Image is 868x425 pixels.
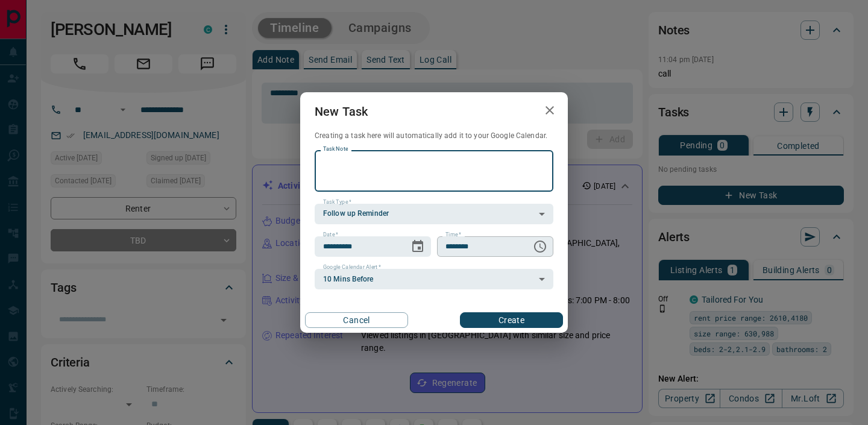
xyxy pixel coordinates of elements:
[315,131,553,141] p: Creating a task here will automatically add it to your Google Calendar.
[305,312,408,328] button: Cancel
[323,231,338,239] label: Date
[323,145,348,153] label: Task Note
[406,235,430,259] button: Choose date, selected date is Aug 14, 2025
[445,231,461,239] label: Time
[300,92,382,131] h2: New Task
[460,312,563,328] button: Create
[315,204,553,224] div: Follow up Reminder
[323,198,351,206] label: Task Type
[528,235,552,259] button: Choose time, selected time is 6:00 AM
[315,269,553,289] div: 10 Mins Before
[323,263,381,271] label: Google Calendar Alert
